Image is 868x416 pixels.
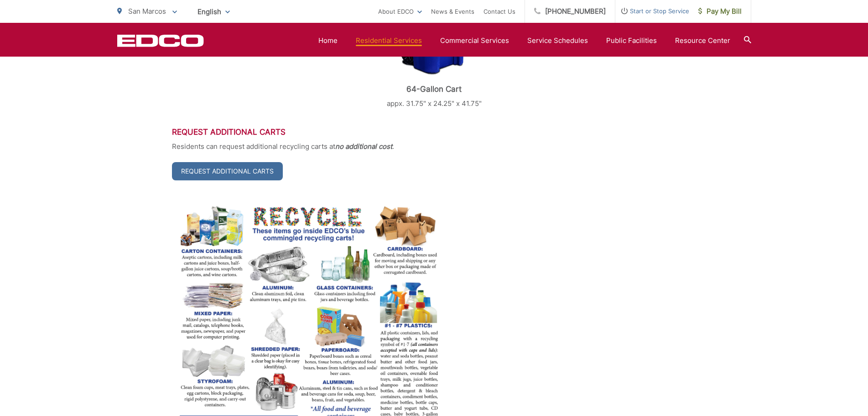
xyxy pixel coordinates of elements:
a: Public Facilities [606,35,657,46]
h3: Request Additional Carts [172,127,696,137]
a: Contact Us [483,6,515,17]
a: About EDCO [378,6,422,17]
a: News & Events [431,6,474,17]
a: Commercial Services [440,35,509,46]
span: San Marcos [128,7,166,16]
span: Pay My Bill [698,6,742,17]
a: Request Additional Carts [172,162,283,180]
a: Resource Center [675,35,730,46]
p: appx. 31.75" x 24.25" x 41.75" [336,98,532,109]
a: Service Schedules [527,35,588,46]
span: English [191,4,237,20]
p: 64-Gallon Cart [336,84,532,94]
a: EDCD logo. Return to the homepage. [117,34,204,47]
strong: no additional cost [335,142,392,151]
a: Residential Services [356,35,422,46]
p: Residents can request additional recycling carts at . [172,141,696,152]
a: Home [318,35,338,46]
